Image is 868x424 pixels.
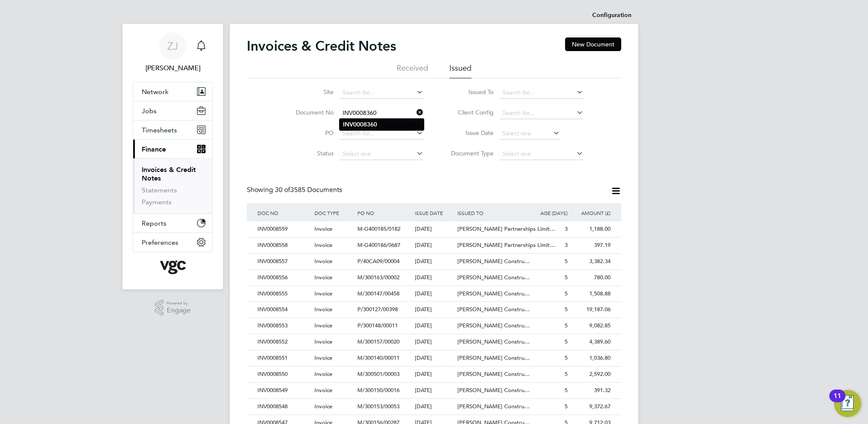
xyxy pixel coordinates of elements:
[133,101,212,120] button: Jobs
[457,338,530,345] span: [PERSON_NAME] Constru…
[565,322,568,329] span: 5
[565,306,568,313] span: 5
[413,318,456,334] div: [DATE]
[314,225,332,232] span: Invoice
[457,354,530,361] span: [PERSON_NAME] Constru…
[565,354,568,361] span: 5
[357,241,400,249] span: M-G400186/0687
[357,338,400,345] span: M/300157/00020
[285,129,334,137] label: PO
[500,128,560,140] input: Select one
[167,307,191,314] span: Engage
[343,121,377,128] b: INV0008360
[314,290,332,297] span: Invoice
[834,396,841,407] div: 11
[457,241,555,249] span: [PERSON_NAME] Partnerships Limit…
[142,198,171,206] a: Payments
[397,63,428,78] li: Received
[413,238,456,253] div: [DATE]
[570,254,613,269] div: 3,382.34
[133,63,213,73] span: Zoe James
[255,318,312,334] div: INV0008553
[167,40,178,52] span: ZJ
[570,238,613,253] div: 397.19
[247,186,344,195] div: Showing
[312,203,355,223] div: DOC TYPE
[133,32,213,73] a: ZJ[PERSON_NAME]
[133,158,212,213] div: Finance
[457,370,530,378] span: [PERSON_NAME] Constru…
[155,300,191,316] a: Powered byEngage
[314,241,332,249] span: Invoice
[357,370,400,378] span: M/300501/00003
[255,399,312,415] div: INV0008548
[570,302,613,318] div: 19,187.06
[357,274,400,281] span: M/300163/00002
[314,322,332,329] span: Invoice
[314,274,332,281] span: Invoice
[413,203,456,223] div: ISSUE DATE
[570,334,613,350] div: 4,389.60
[565,274,568,281] span: 5
[255,302,312,318] div: INV0008554
[255,367,312,382] div: INV0008550
[255,350,312,366] div: INV0008551
[413,383,456,398] div: [DATE]
[457,274,530,281] span: [PERSON_NAME] Constru…
[275,186,342,194] span: 3585 Documents
[133,261,213,274] a: Go to home page
[142,145,166,153] span: Finance
[570,350,613,366] div: 1,036.80
[314,258,332,265] span: Invoice
[445,109,494,116] label: Client Config
[285,109,334,116] label: Document No
[457,225,555,232] span: [PERSON_NAME] Partnerships Limit…
[570,221,613,237] div: 1,188.00
[457,258,530,265] span: [PERSON_NAME] Constru…
[457,290,530,297] span: [PERSON_NAME] Constru…
[133,233,212,252] button: Preferences
[357,290,400,297] span: M/300147/00458
[500,148,583,160] input: Select one
[565,387,568,394] span: 5
[255,203,312,223] div: DOC NO
[133,120,212,139] button: Timesheets
[314,387,332,394] span: Invoice
[167,300,191,307] span: Powered by
[340,148,423,160] input: Select one
[413,334,456,350] div: [DATE]
[565,403,568,410] span: 5
[449,63,471,78] li: Issued
[142,88,168,96] span: Network
[314,354,332,361] span: Invoice
[413,254,456,269] div: [DATE]
[314,338,332,345] span: Invoice
[565,258,568,265] span: 5
[565,37,621,51] button: New Document
[457,387,530,394] span: [PERSON_NAME] Constru…
[133,82,212,101] button: Network
[247,37,396,54] h2: Invoices & Credit Notes
[592,7,631,24] li: Configuration
[340,87,423,99] input: Search for...
[570,399,613,415] div: 9,372.67
[570,318,613,334] div: 9,082.85
[255,221,312,237] div: INV0008559
[413,221,456,237] div: [DATE]
[413,399,456,415] div: [DATE]
[355,203,412,223] div: PO NO
[357,306,398,313] span: P/300127/00398
[445,129,494,137] label: Issue Date
[500,107,583,119] input: Search for...
[142,186,177,194] a: Statements
[565,225,568,232] span: 3
[570,367,613,382] div: 2,592.00
[142,166,196,182] a: Invoices & Credit Notes
[413,350,456,366] div: [DATE]
[565,290,568,297] span: 5
[565,370,568,378] span: 5
[457,322,530,329] span: [PERSON_NAME] Constru…
[357,354,400,361] span: M/300140/00011
[357,225,400,232] span: M-G400185/0182
[142,219,166,227] span: Reports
